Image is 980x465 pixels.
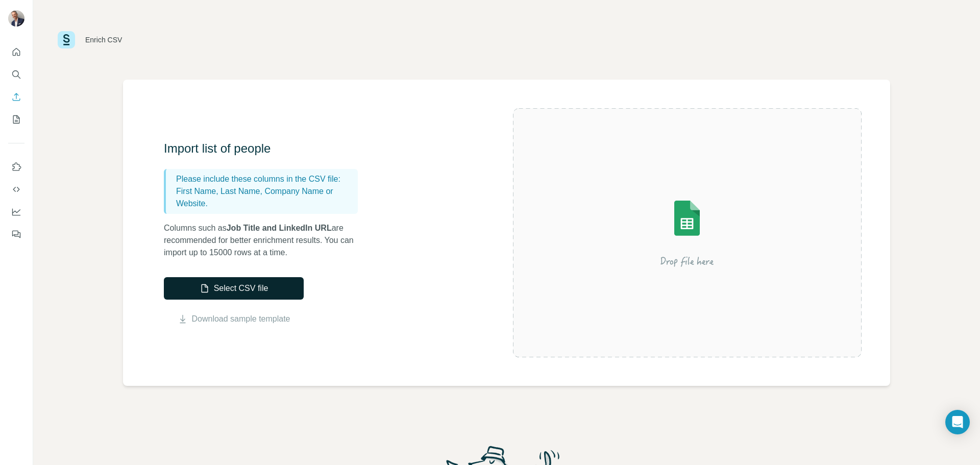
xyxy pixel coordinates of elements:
p: Columns such as are recommended for better enrichment results. You can import up to 15000 rows at... [164,222,368,259]
button: Select CSV file [164,277,304,300]
p: First Name, Last Name, Company Name or Website. [176,185,354,210]
p: Please include these columns in the CSV file: [176,173,354,185]
button: My lists [8,110,24,129]
button: Use Surfe on LinkedIn [8,158,24,176]
div: Enrich CSV [85,35,122,45]
img: Surfe Illustration - Drop file here or select below [595,172,779,294]
button: Use Surfe API [8,180,24,199]
div: Open Intercom Messenger [945,410,970,434]
button: Download sample template [164,313,304,325]
img: Surfe Logo [58,31,75,48]
span: Job Title and LinkedIn URL [227,224,332,232]
button: Quick start [8,43,24,61]
button: Search [8,65,24,84]
h3: Import list of people [164,140,368,157]
button: Enrich CSV [8,88,24,106]
a: Download sample template [192,313,290,325]
button: Feedback [8,225,24,243]
img: Avatar [8,10,24,27]
button: Dashboard [8,203,24,221]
